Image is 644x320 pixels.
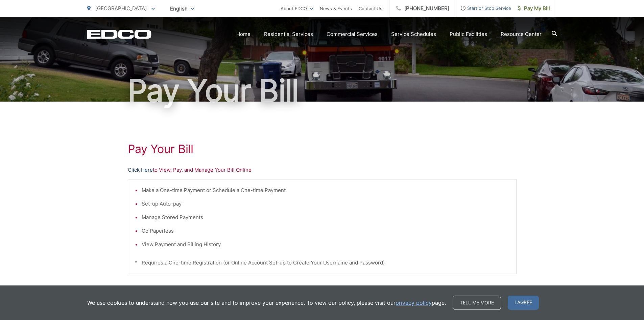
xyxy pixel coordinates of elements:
a: Resource Center [501,30,542,38]
li: Manage Stored Payments [142,213,509,221]
a: Public Facilities [450,30,487,38]
h1: Pay Your Bill [87,74,557,108]
a: Tell me more [453,296,501,310]
p: - OR - [186,284,517,294]
a: Home [236,30,251,38]
h1: Pay Your Bill [128,142,517,156]
li: Set-up Auto-pay [142,200,509,208]
span: English [165,3,199,15]
a: About EDCO [281,4,313,13]
a: EDCD logo. Return to the homepage. [87,29,151,39]
span: Pay My Bill [518,4,550,13]
li: View Payment and Billing History [142,240,509,249]
a: privacy policy [396,299,432,307]
a: Service Schedules [391,30,436,38]
a: News & Events [320,4,352,13]
a: Residential Services [264,30,313,38]
span: I agree [508,296,539,310]
p: to View, Pay, and Manage Your Bill Online [128,166,517,174]
a: Contact Us [359,4,382,13]
p: We use cookies to understand how you use our site and to improve your experience. To view our pol... [87,299,446,307]
li: Make a One-time Payment or Schedule a One-time Payment [142,186,509,194]
p: * Requires a One-time Registration (or Online Account Set-up to Create Your Username and Password) [135,259,509,267]
a: Click Here [128,166,153,174]
a: Commercial Services [327,30,378,38]
li: Go Paperless [142,227,509,235]
span: [GEOGRAPHIC_DATA] [95,5,147,12]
